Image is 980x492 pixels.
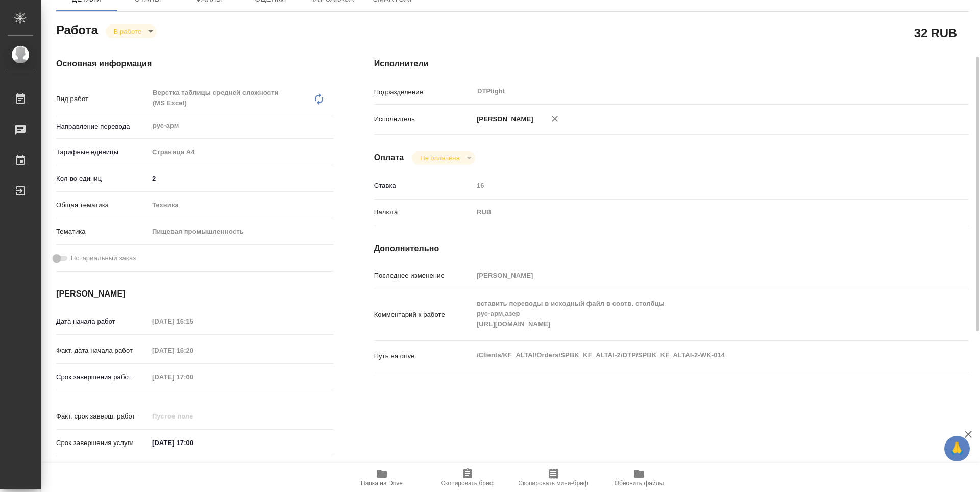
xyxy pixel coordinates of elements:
span: Папка на Drive [361,480,403,487]
p: Факт. срок заверш. работ [56,411,149,422]
textarea: /Clients/KF_ALTAI/Orders/SPBK_KF_ALTAI-2/DTP/SPBK_KF_ALTAI-2-WK-014 [473,347,919,364]
span: Скопировать бриф [440,480,494,487]
p: Последнее изменение [374,270,473,281]
p: Тарифные единицы [56,147,149,157]
p: Комментарий к работе [374,310,473,320]
h4: Оплата [374,152,404,164]
span: Скопировать мини-бриф [518,480,588,487]
input: ✎ Введи что-нибудь [149,435,238,450]
button: Удалить исполнителя [544,108,566,130]
h2: Работа [56,20,98,38]
button: Папка на Drive [339,463,425,492]
div: RUB [473,204,919,221]
p: Общая тематика [56,200,149,210]
button: Не оплачена [417,154,462,162]
input: Пустое поле [149,314,238,329]
p: Ставка [374,181,473,191]
span: 🙏 [948,438,966,459]
h4: Дополнительно [374,242,969,255]
input: Пустое поле [149,370,238,384]
div: Пищевая промышленность [149,223,333,240]
h2: 32 RUB [914,24,957,41]
p: Срок завершения услуги [56,438,149,448]
button: Скопировать мини-бриф [510,463,596,492]
button: Обновить файлы [596,463,682,492]
h4: Исполнители [374,58,969,70]
p: Валюта [374,207,473,217]
p: Путь на drive [374,351,473,361]
h4: [PERSON_NAME] [56,288,333,300]
p: Дата начала работ [56,316,149,327]
p: Факт. дата начала работ [56,346,149,356]
input: Пустое поле [473,178,919,193]
div: В работе [106,24,157,38]
span: Обновить файлы [615,480,664,487]
button: В работе [111,27,144,36]
h4: Основная информация [56,58,333,70]
div: В работе [412,151,475,165]
button: 🙏 [944,436,970,461]
p: Подразделение [374,87,473,97]
p: Кол-во единиц [56,174,149,184]
input: Пустое поле [149,409,238,424]
div: Страница А4 [149,143,333,161]
p: Исполнитель [374,114,473,125]
input: ✎ Введи что-нибудь [149,171,333,186]
input: Пустое поле [149,343,238,358]
span: Нотариальный заказ [71,253,136,263]
div: Техника [149,196,333,214]
textarea: вставить переводы в исходный файл в соотв. столбцы рус-арм,азер [URL][DOMAIN_NAME] [473,295,919,333]
p: Срок завершения работ [56,372,149,382]
p: Вид работ [56,94,149,104]
p: Направление перевода [56,121,149,132]
input: Пустое поле [473,268,919,283]
p: Тематика [56,227,149,237]
p: [PERSON_NAME] [473,114,533,125]
button: Скопировать бриф [425,463,510,492]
